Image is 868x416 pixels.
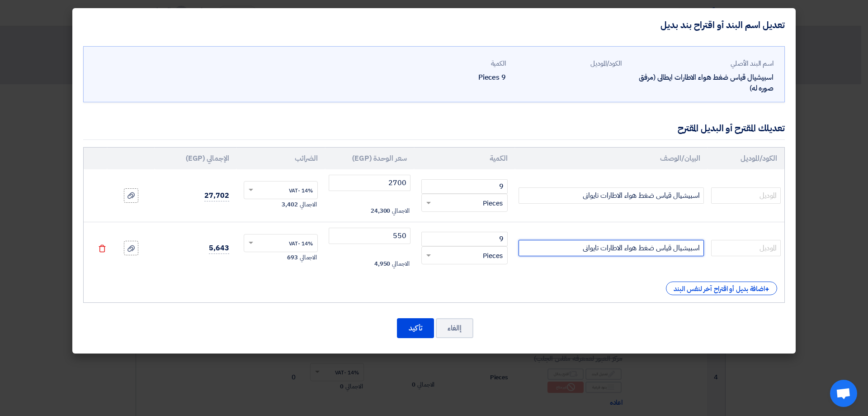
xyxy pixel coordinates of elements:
span: الاجمالي [300,200,317,209]
th: سعر الوحدة (EGP) [325,148,414,169]
input: RFQ_STEP1.ITEMS.2.AMOUNT_TITLE [421,232,508,246]
th: الضرائب [236,148,325,169]
span: 693 [287,253,298,262]
input: أدخل سعر الوحدة [329,228,410,244]
th: الكمية [414,148,515,169]
input: Add Item Description [519,240,704,256]
span: 24,300 [371,206,390,215]
button: تأكيد [397,318,434,338]
input: RFQ_STEP1.ITEMS.2.AMOUNT_TITLE [421,179,508,194]
span: Pieces [483,251,503,261]
div: الكود/الموديل [513,58,622,69]
th: البيان/الوصف [515,148,708,169]
input: أدخل سعر الوحدة [329,175,410,191]
span: + [765,284,769,295]
span: Pieces [483,198,503,209]
div: اضافة بديل أو اقتراح آخر لنفس البند [666,282,777,295]
input: Add Item Description [519,187,704,204]
th: الإجمالي (EGP) [155,148,236,169]
span: 27,702 [204,190,229,201]
span: الاجمالي [392,206,409,215]
h4: تعديل اسم البند أو اقتراح بند بديل [660,19,785,31]
span: الاجمالي [300,253,317,262]
span: 5,643 [209,243,229,254]
div: الكمية [397,58,506,69]
ng-select: VAT [244,181,318,199]
div: تعديلك المقترح أو البديل المقترح [678,121,785,135]
ng-select: VAT [244,234,318,252]
th: الكود/الموديل [708,148,784,169]
div: اسم البند الأصلي [629,58,774,69]
span: الاجمالي [392,259,409,268]
div: دردشة مفتوحة [830,380,857,407]
div: 9 Pieces [397,72,506,83]
span: 3,402 [282,200,298,209]
button: إالغاء [436,318,473,338]
input: الموديل [711,187,781,204]
input: الموديل [711,240,781,256]
span: 4,950 [374,259,391,268]
div: اسبيشيال قياس ضغط هواء الاطارات ايطالى (مرفق صوره له) [629,72,774,94]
